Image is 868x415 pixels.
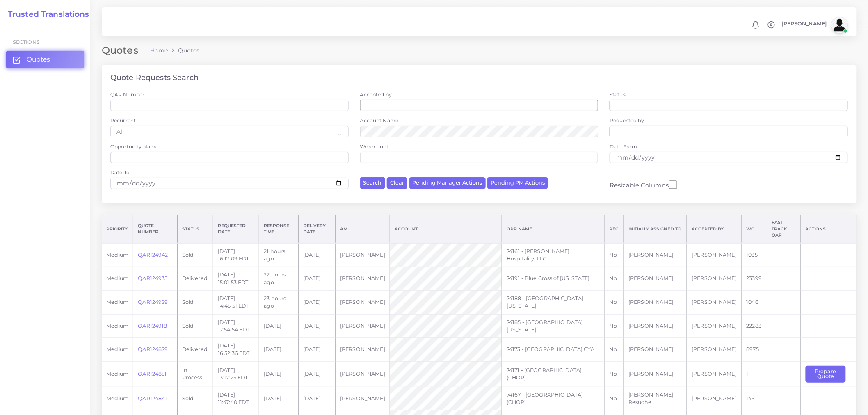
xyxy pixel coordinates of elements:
[687,267,742,291] td: [PERSON_NAME]
[177,361,213,387] td: In Process
[502,314,605,338] td: 74185 - [GEOGRAPHIC_DATA] [US_STATE]
[102,45,144,57] h2: Quotes
[742,267,767,291] td: 23399
[801,215,856,243] th: Actions
[150,46,168,55] a: Home
[177,338,213,362] td: Delivered
[409,177,486,189] button: Pending Manager Actions
[687,243,742,267] td: [PERSON_NAME]
[742,338,767,362] td: 8975
[138,346,168,352] a: QAR124879
[605,387,624,410] td: No
[605,215,624,243] th: REC
[259,215,299,243] th: Response Time
[605,290,624,314] td: No
[106,275,128,281] span: medium
[213,215,259,243] th: Requested Date
[360,143,389,150] label: Wordcount
[110,169,130,176] label: Date To
[778,17,851,33] a: [PERSON_NAME]avatar
[259,314,299,338] td: [DATE]
[742,387,767,410] td: 145
[298,243,335,267] td: [DATE]
[335,243,390,267] td: [PERSON_NAME]
[502,243,605,267] td: 74161 - [PERSON_NAME] Hospitality, LLC
[213,243,259,267] td: [DATE] 16:17:09 EDT
[138,299,168,305] a: QAR124929
[298,215,335,243] th: Delivery Date
[605,361,624,387] td: No
[624,338,687,362] td: [PERSON_NAME]
[806,366,846,383] button: Prepare Quote
[213,267,259,291] td: [DATE] 15:01:53 EDT
[106,346,128,352] span: medium
[742,243,767,267] td: 1035
[298,361,335,387] td: [DATE]
[742,290,767,314] td: 1046
[106,395,128,401] span: medium
[624,361,687,387] td: [PERSON_NAME]
[138,252,168,258] a: QAR124942
[177,387,213,410] td: Sold
[177,243,213,267] td: Sold
[335,290,390,314] td: [PERSON_NAME]
[177,314,213,338] td: Sold
[106,371,128,377] span: medium
[610,180,677,190] label: Resizable Columns
[298,387,335,410] td: [DATE]
[610,143,637,150] label: Date From
[298,267,335,291] td: [DATE]
[259,361,299,387] td: [DATE]
[502,267,605,291] td: 74191 - Blue Cross of [US_STATE]
[502,387,605,410] td: 74167 - [GEOGRAPHIC_DATA] (CHOP)
[502,290,605,314] td: 74188 - [GEOGRAPHIC_DATA] [US_STATE]
[806,371,852,377] a: Prepare Quote
[831,17,848,33] img: avatar
[138,275,167,281] a: QAR124935
[360,177,385,189] button: Search
[213,338,259,362] td: [DATE] 16:52:36 EDT
[624,387,687,410] td: [PERSON_NAME] Resuche
[213,314,259,338] td: [DATE] 12:54:54 EDT
[360,91,392,98] label: Accepted by
[259,290,299,314] td: 23 hours ago
[610,117,644,124] label: Requested by
[624,314,687,338] td: [PERSON_NAME]
[610,91,626,98] label: Status
[298,338,335,362] td: [DATE]
[298,290,335,314] td: [DATE]
[259,338,299,362] td: [DATE]
[106,299,128,305] span: medium
[335,267,390,291] td: [PERSON_NAME]
[624,243,687,267] td: [PERSON_NAME]
[742,314,767,338] td: 22283
[624,267,687,291] td: [PERSON_NAME]
[138,395,167,401] a: QAR124841
[259,387,299,410] td: [DATE]
[177,267,213,291] td: Delivered
[687,290,742,314] td: [PERSON_NAME]
[110,91,144,98] label: QAR Number
[259,243,299,267] td: 21 hours ago
[335,387,390,410] td: [PERSON_NAME]
[138,323,167,329] a: QAR124918
[106,252,128,258] span: medium
[487,177,548,189] button: Pending PM Actions
[133,215,177,243] th: Quote Number
[2,10,89,19] h2: Trusted Translations
[259,267,299,291] td: 22 hours ago
[605,338,624,362] td: No
[102,215,133,243] th: Priority
[13,39,40,45] span: Sections
[782,21,827,27] span: [PERSON_NAME]
[213,361,259,387] td: [DATE] 13:17:25 EDT
[767,215,801,243] th: Fast Track QAR
[742,215,767,243] th: WC
[110,117,136,124] label: Recurrent
[138,371,167,377] a: QAR124851
[110,73,199,82] h4: Quote Requests Search
[335,215,390,243] th: AM
[106,323,128,329] span: medium
[742,361,767,387] td: 1
[360,117,399,124] label: Account Name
